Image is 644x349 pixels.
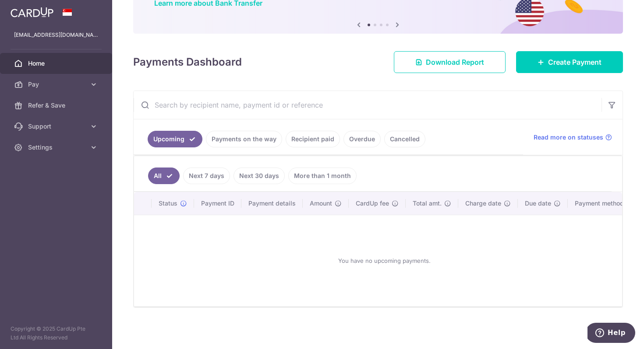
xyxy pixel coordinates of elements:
span: Read more on statuses [534,133,603,142]
span: Pay [28,80,86,89]
span: Total amt. [413,199,442,208]
a: Next 30 days [234,168,285,184]
span: Support [28,122,86,131]
span: Create Payment [548,57,602,67]
img: CardUp [11,7,53,17]
a: Payments on the way [206,131,282,147]
a: Read more on statuses [534,133,612,142]
a: Recipient paid [286,131,340,147]
a: Download Report [394,51,506,73]
a: Create Payment [516,51,623,73]
input: Search by recipient name, payment id or reference [134,91,602,119]
div: You have no upcoming payments. [145,222,624,299]
a: More than 1 month [288,168,357,184]
span: Status [159,199,177,208]
th: Payment details [241,192,303,215]
th: Payment method [568,192,634,215]
iframe: Opens a widget where you can find more information [587,323,635,345]
span: Refer & Save [28,101,86,110]
span: Download Report [426,57,484,67]
span: Charge date [465,199,501,208]
a: Upcoming [148,131,202,147]
h4: Payments Dashboard [133,54,242,70]
a: Cancelled [384,131,425,147]
p: [EMAIL_ADDRESS][DOMAIN_NAME] [14,31,98,39]
span: Settings [28,143,86,152]
span: Home [28,59,86,68]
span: Amount [310,199,332,208]
a: Next 7 days [183,168,230,184]
span: CardUp fee [356,199,389,208]
span: Due date [525,199,551,208]
th: Payment ID [194,192,241,215]
a: All [148,168,180,184]
a: Overdue [343,131,381,147]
